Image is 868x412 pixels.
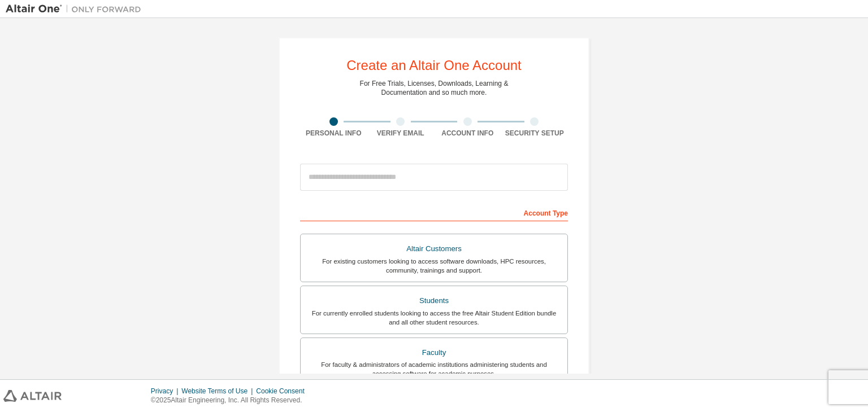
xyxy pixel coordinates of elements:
[367,129,435,138] div: Verify Email
[307,257,561,275] div: For existing customers looking to access software downloads, HPC resources, community, trainings ...
[300,129,367,138] div: Personal Info
[6,3,147,15] img: Altair One
[181,387,256,396] div: Website Terms of Use
[300,203,568,221] div: Account Type
[307,345,561,361] div: Faculty
[360,79,509,97] div: For Free Trials, Licenses, Downloads, Learning & Documentation and so much more.
[256,387,311,396] div: Cookie Consent
[501,129,568,138] div: Security Setup
[346,59,522,72] div: Create an Altair One Account
[434,129,501,138] div: Account Info
[151,387,181,396] div: Privacy
[307,293,561,309] div: Students
[3,390,62,402] img: altair_logo.svg
[307,360,561,378] div: For faculty & administrators of academic institutions administering students and accessing softwa...
[307,241,561,257] div: Altair Customers
[151,396,311,405] p: © 2025 Altair Engineering, Inc. All Rights Reserved.
[307,309,561,327] div: For currently enrolled students looking to access the free Altair Student Edition bundle and all ...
